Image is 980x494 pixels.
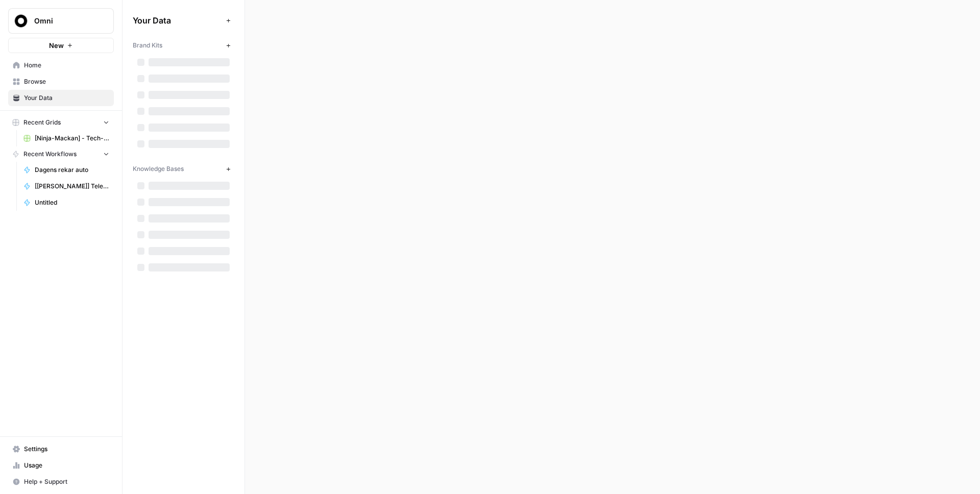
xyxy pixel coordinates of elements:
[133,41,162,50] span: Brand Kits
[35,198,109,207] span: Untitled
[8,8,114,34] button: Workspace: Omni
[24,477,109,486] span: Help + Support
[8,115,114,130] button: Recent Grids
[8,474,114,490] button: Help + Support
[8,73,114,90] a: Browse
[24,461,109,470] span: Usage
[23,150,77,159] span: Recent Workflows
[8,57,114,73] a: Home
[133,14,222,27] span: Your Data
[24,444,109,454] span: Settings
[34,16,96,26] span: Omni
[8,457,114,474] a: Usage
[8,146,114,162] button: Recent Workflows
[8,38,114,53] button: New
[35,134,109,143] span: [Ninja-Mackan] - Tech-kategoriseraren Grid
[8,441,114,457] a: Settings
[23,118,61,127] span: Recent Grids
[19,130,114,146] a: [Ninja-Mackan] - Tech-kategoriseraren Grid
[133,164,184,174] span: Knowledge Bases
[8,90,114,106] a: Your Data
[24,77,109,86] span: Browse
[12,12,30,30] img: Omni Logo
[24,61,109,70] span: Home
[35,165,109,175] span: Dagens rekar auto
[35,182,109,191] span: [[PERSON_NAME]] Telegramtvätten
[19,162,114,178] a: Dagens rekar auto
[24,93,109,103] span: Your Data
[19,194,114,211] a: Untitled
[49,40,64,51] span: New
[19,178,114,194] a: [[PERSON_NAME]] Telegramtvätten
